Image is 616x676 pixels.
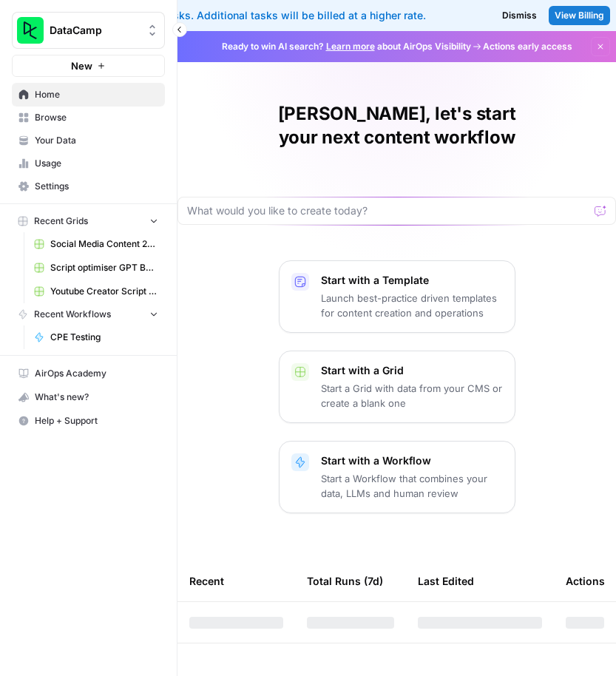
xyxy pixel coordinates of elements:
a: Browse [12,106,165,129]
button: Workspace: DataCamp [12,12,165,49]
span: Actions early access [483,40,572,53]
a: Social Media Content 2025 [27,232,165,256]
button: Recent Workflows [12,303,165,325]
button: Start with a GridStart a Grid with data from your CMS or create a blank one [279,351,515,423]
a: View Billing [549,6,610,25]
span: Recent Workflows [34,308,111,321]
img: DataCamp Logo [17,17,44,44]
a: Script optimiser GPT Build V2 Grid [27,256,165,280]
span: Browse [35,111,158,124]
button: Recent Grids [12,210,165,232]
div: Total Runs (7d) [307,561,383,601]
span: Usage [35,157,158,170]
span: Ready to win AI search? about AirOps Visibility [222,40,471,53]
span: AirOps Academy [35,367,158,380]
p: Start a Workflow that combines your data, LLMs and human review [321,471,503,501]
span: Dismiss [502,9,537,22]
p: Launch best-practice driven templates for content creation and operations [321,291,503,320]
span: Home [35,88,158,101]
span: Script optimiser GPT Build V2 Grid [50,261,158,274]
button: Dismiss [496,6,543,25]
a: CPE Testing [27,325,165,349]
span: Recent Grids [34,214,88,228]
button: Start with a WorkflowStart a Workflow that combines your data, LLMs and human review [279,441,515,513]
span: New [71,58,92,73]
p: Start with a Template [321,273,503,288]
h1: [PERSON_NAME], let's start your next content workflow [177,102,616,149]
p: Start a Grid with data from your CMS or create a blank one [321,381,503,410]
a: Your Data [12,129,165,152]
span: Youtube Creator Script Optimisations [50,285,158,298]
p: Start with a Workflow [321,453,503,468]
a: Learn more [326,41,375,52]
input: What would you like to create today? [187,203,589,218]
span: CPE Testing [50,331,158,344]
button: New [12,55,165,77]
div: What's new? [13,386,164,408]
a: AirOps Academy [12,362,165,385]
a: Usage [12,152,165,175]
button: What's new? [12,385,165,409]
a: Home [12,83,165,107]
a: Youtube Creator Script Optimisations [27,280,165,303]
button: Start with a TemplateLaunch best-practice driven templates for content creation and operations [279,260,515,333]
span: Social Media Content 2025 [50,237,158,251]
button: Help + Support [12,409,165,433]
span: View Billing [555,9,604,22]
span: Help + Support [35,414,158,427]
div: You've used your included tasks. Additional tasks will be billed at a higher rate. [12,8,458,23]
a: Settings [12,175,165,198]
div: Actions [566,561,605,601]
span: Your Data [35,134,158,147]
span: DataCamp [50,23,139,38]
div: Last Edited [418,561,474,601]
p: Start with a Grid [321,363,503,378]
div: Recent [189,561,283,601]
span: Settings [35,180,158,193]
